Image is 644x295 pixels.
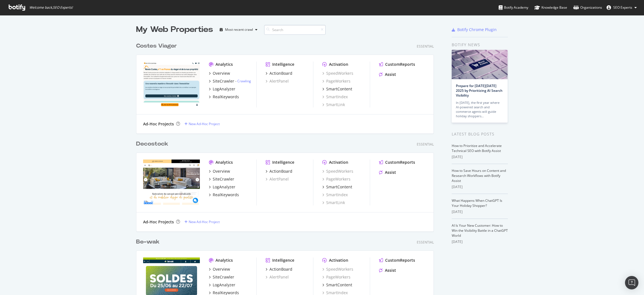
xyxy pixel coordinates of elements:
[499,5,528,10] div: Botify Academy
[213,266,230,272] div: Overview
[452,198,502,208] a: What Happens When ChatGPT Is Your Holiday Shopper?
[213,86,235,92] div: LogAnalyzer
[189,121,220,126] div: New Ad-Hoc Project
[379,160,415,165] a: CustomReports
[452,223,508,238] a: AI Is Your New Customer: How to Win the Visibility Battle in a ChatGPT World
[379,62,415,67] a: CustomReports
[143,160,200,205] img: decostock.fr
[213,94,239,100] div: RealKeywords
[225,28,253,31] div: Most recent crawl
[452,131,508,137] div: Latest Blog Posts
[385,62,415,67] div: CustomReports
[385,257,415,263] div: CustomReports
[136,24,213,35] div: My Web Properties
[184,219,220,224] a: New Ad-Hoc Project
[216,62,233,67] div: Analytics
[272,160,294,165] div: Intelligence
[322,94,348,100] a: SmartIndex
[452,168,506,183] a: How to Save Hours on Content and Research Workflows with Botify Assist
[452,184,508,189] div: [DATE]
[452,42,508,48] div: Botify news
[272,62,294,67] div: Intelligence
[329,257,348,263] div: Activation
[417,142,434,147] div: Essential
[452,27,497,32] a: Botify Chrome Plugin
[136,140,168,148] div: Decostock
[385,170,396,175] div: Assist
[322,71,353,76] a: SpeedWorkers
[322,184,352,190] a: SmartContent
[213,71,230,76] div: Overview
[456,100,503,118] div: In [DATE], the first year where AI-powered search and commerce agents will guide holiday shoppers…
[189,219,220,224] div: New Ad-Hoc Project
[209,176,234,182] a: SiteCrawler
[143,62,200,107] img: costes-viager.com
[209,86,235,92] a: LogAnalyzer
[266,266,292,272] a: ActionBoard
[266,78,289,84] a: AlertPanel
[379,72,396,77] a: Assist
[213,78,234,84] div: SiteCrawler
[143,219,174,225] div: Ad-Hoc Projects
[266,168,292,174] a: ActionBoard
[272,257,294,263] div: Intelligence
[216,160,233,165] div: Analytics
[322,266,353,272] a: SpeedWorkers
[209,78,251,84] a: SiteCrawler- Crawling
[322,176,351,182] a: PageWorkers
[136,42,179,50] a: Costes Viager
[322,78,351,84] a: PageWorkers
[602,3,641,12] button: SEO Experts
[237,79,251,83] a: Crawling
[143,121,174,127] div: Ad-Hoc Projects
[266,176,289,182] a: AlertPanel
[452,143,502,153] a: How to Prioritize and Accelerate Technical SEO with Botify Assist
[452,239,508,244] div: [DATE]
[322,192,348,198] a: SmartIndex
[326,184,352,190] div: SmartContent
[322,102,345,107] a: SmartLink
[213,192,239,198] div: RealKeywords
[209,71,230,76] a: Overview
[322,274,351,280] a: PageWorkers
[29,5,73,10] span: Welcome back, SEO Experts !
[136,140,171,148] a: Decostock
[213,274,234,280] div: SiteCrawler
[452,50,508,79] img: Prepare for Black Friday 2025 by Prioritizing AI Search Visibility
[322,200,345,205] a: SmartLink
[266,274,289,280] a: AlertPanel
[269,71,292,76] div: ActionBoard
[209,266,230,272] a: Overview
[534,5,567,10] div: Knowledge Base
[136,238,162,246] a: Be-wak
[213,184,235,190] div: LogAnalyzer
[264,25,326,35] input: Search
[184,121,220,126] a: New Ad-Hoc Project
[385,160,415,165] div: CustomReports
[379,170,396,175] a: Assist
[209,184,235,190] a: LogAnalyzer
[322,168,353,174] div: SpeedWorkers
[213,168,230,174] div: Overview
[385,72,396,77] div: Assist
[452,209,508,214] div: [DATE]
[326,282,352,288] div: SmartContent
[217,25,260,34] button: Most recent crawl
[136,42,177,50] div: Costes Viager
[209,282,235,288] a: LogAnalyzer
[379,257,415,263] a: CustomReports
[326,86,352,92] div: SmartContent
[457,27,497,32] div: Botify Chrome Plugin
[209,94,239,100] a: RealKeywords
[417,240,434,245] div: Essential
